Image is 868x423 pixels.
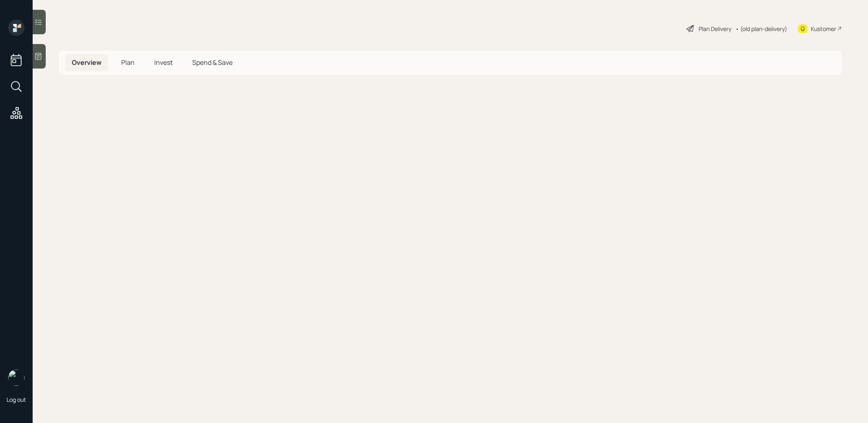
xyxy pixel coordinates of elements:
[811,24,836,33] div: Kustomer
[7,396,26,403] div: Log out
[192,58,233,67] span: Spend & Save
[154,58,173,67] span: Invest
[735,24,787,33] div: • (old plan-delivery)
[72,58,102,67] span: Overview
[121,58,135,67] span: Plan
[699,24,731,33] div: Plan Delivery
[8,370,24,386] img: treva-nostdahl-headshot.png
